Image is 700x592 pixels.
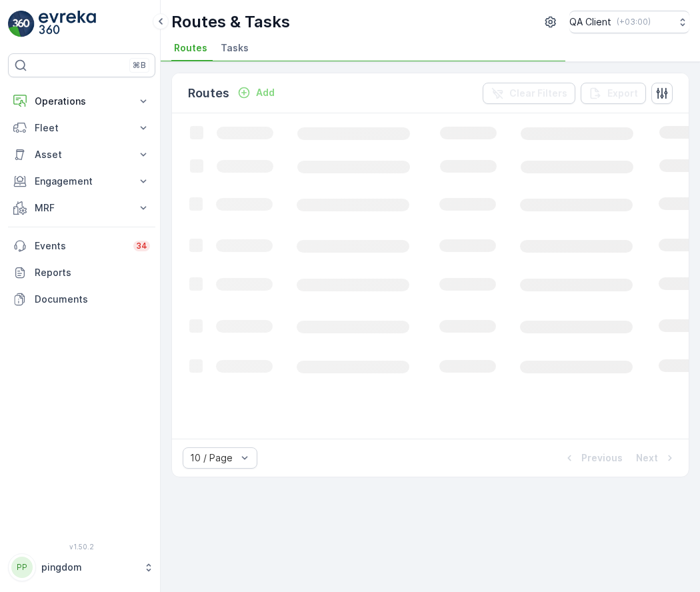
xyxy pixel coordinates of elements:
span: Tasks [221,41,249,55]
p: Routes [188,84,229,103]
button: Add [232,85,280,101]
p: ⌘B [133,60,146,71]
button: Previous [561,450,624,466]
p: Documents [35,293,150,306]
p: QA Client [569,15,611,29]
p: Next [636,451,658,465]
button: Clear Filters [483,83,575,104]
p: Clear Filters [509,87,567,100]
a: Reports [8,259,155,286]
a: Documents [8,286,155,313]
button: Fleet [8,115,155,141]
img: logo [8,11,35,37]
a: Events34 [8,233,155,259]
p: Export [607,87,638,100]
p: Reports [35,266,150,279]
button: Engagement [8,168,155,195]
p: Asset [35,148,129,161]
p: Previous [581,451,623,465]
p: Operations [35,95,129,108]
div: PP [11,557,33,578]
span: Routes [174,41,207,55]
p: ( +03:00 ) [617,17,651,27]
p: 34 [136,241,147,251]
p: Engagement [35,175,129,188]
img: logo_light-DOdMpM7g.png [39,11,96,37]
span: v 1.50.2 [8,543,155,551]
p: Add [256,86,275,99]
button: Operations [8,88,155,115]
button: Asset [8,141,155,168]
button: MRF [8,195,155,221]
button: Next [635,450,678,466]
p: MRF [35,201,129,215]
p: Events [35,239,125,253]
button: PPpingdom [8,553,155,581]
button: QA Client(+03:00) [569,11,689,33]
p: Fleet [35,121,129,135]
p: pingdom [41,561,137,574]
button: Export [581,83,646,104]
p: Routes & Tasks [171,11,290,33]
